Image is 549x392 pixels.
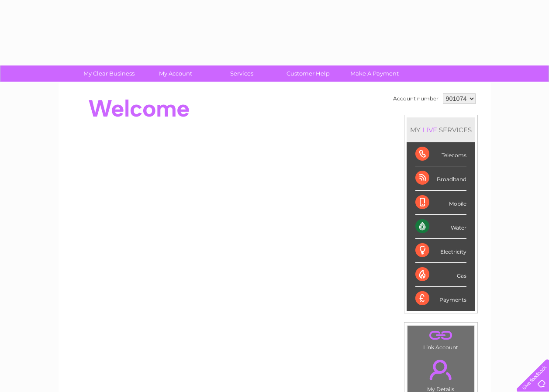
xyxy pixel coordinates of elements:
[421,126,439,134] div: LIVE
[415,239,466,263] div: Electricity
[338,65,411,82] a: Make A Payment
[415,191,466,215] div: Mobile
[407,117,475,142] div: MY SERVICES
[415,142,466,166] div: Telecoms
[415,287,466,310] div: Payments
[415,215,466,239] div: Water
[415,263,466,287] div: Gas
[272,65,344,82] a: Customer Help
[391,91,441,106] td: Account number
[407,325,475,353] td: Link Account
[206,65,278,82] a: Services
[410,328,472,343] a: .
[139,65,211,82] a: My Account
[73,65,145,82] a: My Clear Business
[410,354,472,385] a: .
[415,166,466,190] div: Broadband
